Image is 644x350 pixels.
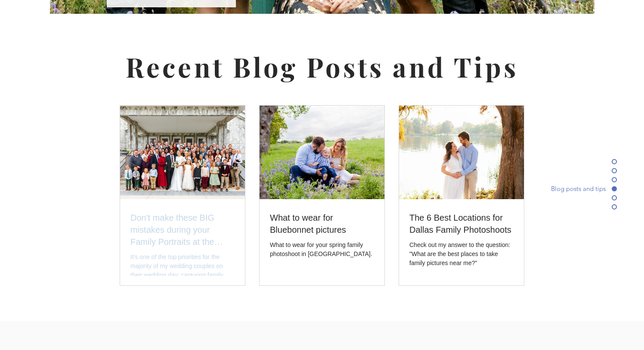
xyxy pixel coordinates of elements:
[120,105,245,200] img: Don't make these BIG mistakes during your Family Portraits at the Temple in Dallas Texas!
[270,241,374,259] div: What to wear for your spring family photoshoot in [GEOGRAPHIC_DATA].
[551,184,612,193] span: Blog posts and tips
[489,157,617,193] nav: Page
[130,253,235,280] div: It's one of the top priorities for the majority of my wedding couples on their wedding day: captu...
[120,105,524,286] div: Post list. Select a post to read.
[259,105,385,200] img: What to wear for Bluebonnet pictures
[270,212,374,236] a: What to wear for Bluebonnet pictures
[604,309,644,350] iframe: Wix Chat
[409,212,514,236] a: The 6 Best Locations for Dallas Family Photoshoots
[130,212,235,248] a: Don't make these BIG mistakes during your Family Portraits at the [DEMOGRAPHIC_DATA] in [GEOGRAPH...
[409,241,514,268] div: Check out my answer to the question: "What are the best places to take family pictures near me?"
[399,105,524,200] img: The 6 Best Locations for Dallas Family Photoshoots
[489,184,617,193] a: Blog posts and tips
[126,49,518,84] span: Recent Blog Posts and Tips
